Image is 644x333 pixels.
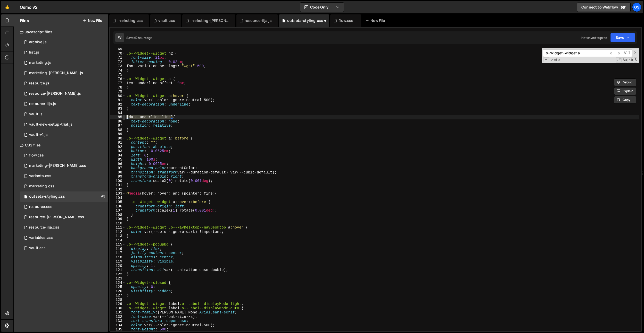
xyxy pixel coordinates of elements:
[20,18,29,23] h2: Files
[110,94,126,98] div: 80
[83,19,102,23] button: New File
[300,3,344,12] button: Code Only
[110,268,126,272] div: 121
[110,98,126,102] div: 81
[110,251,126,255] div: 117
[110,225,126,230] div: 111
[110,319,126,323] div: 133
[29,174,51,178] div: variants.css
[29,122,72,127] div: vault-new-setup-trial.js
[110,56,126,60] div: 71
[29,50,39,55] div: list.js
[20,202,108,212] div: 16596/46199.css
[29,81,49,86] div: resource.js
[110,60,126,64] div: 72
[29,235,53,240] div: variables.css
[614,96,636,104] button: Copy
[29,163,86,168] div: marketing-[PERSON_NAME].css
[14,27,108,37] div: Javascript files
[110,208,126,213] div: 107
[110,298,126,302] div: 128
[118,18,143,23] div: marketing.css
[628,57,633,63] span: Whole Word Search
[287,18,323,23] div: outseta-styling.css
[110,230,126,234] div: 112
[110,81,126,85] div: 77
[110,191,126,196] div: 103
[543,49,608,57] input: Search for
[110,242,126,247] div: 115
[634,57,637,63] span: Search In Selection
[110,204,126,209] div: 106
[29,91,81,96] div: resource-[PERSON_NAME].js
[29,133,48,137] div: vault-v1.js
[29,112,43,117] div: vault.js
[110,302,126,306] div: 129
[29,60,51,65] div: marketing.js
[29,184,54,189] div: marketing.css
[191,18,229,23] div: marketing-[PERSON_NAME].js
[110,221,126,226] div: 110
[20,161,108,171] div: 16596/46284.css
[14,140,108,150] div: CSS files
[110,259,126,264] div: 119
[29,194,65,199] div: outseta-styling.css
[110,281,126,285] div: 124
[110,285,126,289] div: 125
[110,90,126,94] div: 79
[110,217,126,221] div: 109
[29,71,83,75] div: marketing-[PERSON_NAME].js
[110,68,126,73] div: 74
[365,18,387,23] div: New File
[110,200,126,204] div: 105
[20,58,108,68] div: 16596/45422.js
[126,36,153,40] div: Saved
[110,64,126,68] div: 73
[110,179,126,183] div: 100
[110,327,126,332] div: 135
[158,18,175,23] div: vault.css
[20,130,108,140] div: 16596/45132.js
[610,33,635,42] button: Save
[29,102,56,106] div: resource-ilja.js
[20,99,108,109] div: 16596/46195.js
[29,246,46,250] div: vault.css
[110,272,126,277] div: 122
[110,145,126,149] div: 92
[20,171,108,181] div: 16596/45511.css
[110,255,126,260] div: 118
[110,119,126,124] div: 86
[110,132,126,136] div: 89
[110,213,126,217] div: 108
[110,124,126,128] div: 87
[110,136,126,141] div: 90
[1,1,14,13] a: 🤙
[616,57,622,63] span: RegExp Search
[110,149,126,153] div: 93
[29,40,47,45] div: archive.js
[110,289,126,294] div: 126
[20,37,108,47] div: 16596/46210.js
[110,276,126,281] div: 123
[20,191,108,202] div: 16596/45156.css
[110,238,126,243] div: 114
[110,234,126,238] div: 113
[29,153,44,158] div: flow.css
[622,57,628,63] span: CaseSensitive Search
[110,85,126,90] div: 78
[543,57,549,62] span: Toggle Replace mode
[20,89,108,99] div: 16596/46194.js
[614,78,636,86] button: Debug
[20,68,108,78] div: 16596/45424.js
[110,196,126,200] div: 104
[110,323,126,328] div: 134
[622,49,632,57] span: Alt-Enter
[110,166,126,170] div: 97
[20,109,108,119] div: 16596/45133.js
[20,119,108,130] div: 16596/45152.js
[20,212,108,222] div: 16596/46196.css
[20,78,108,89] div: 16596/46183.js
[20,4,38,10] div: Osmo V2
[245,18,272,23] div: resource-ilja.js
[110,128,126,132] div: 88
